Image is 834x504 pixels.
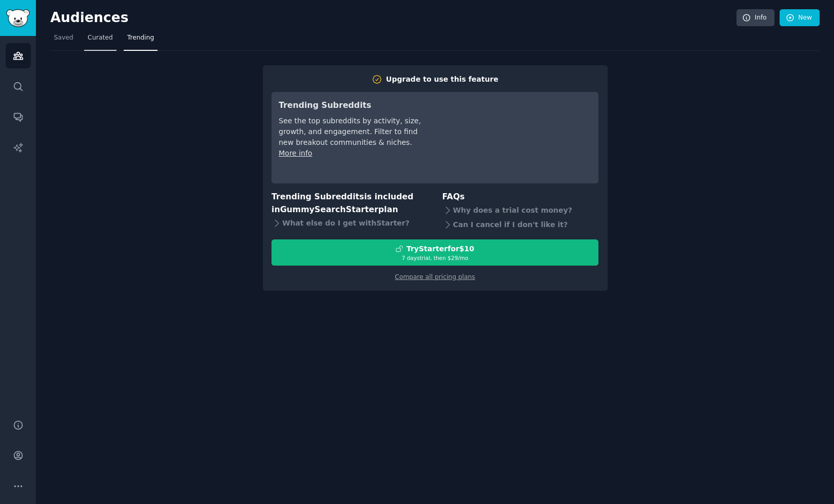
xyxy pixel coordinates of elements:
span: GummySearch Starter [280,204,378,214]
span: Curated [88,33,113,43]
h3: Trending Subreddits [279,99,423,112]
h3: Trending Subreddits is included in plan [271,191,428,216]
div: Try Starter for $10 [406,244,474,254]
a: Compare all pricing plans [395,273,475,281]
span: Saved [54,33,73,43]
a: Info [736,9,774,27]
h2: Audiences [50,10,736,26]
h3: FAQs [442,191,599,203]
div: Upgrade to use this feature [386,74,498,85]
div: See the top subreddits by activity, size, growth, and engagement. Filter to find new breakout com... [279,116,423,148]
a: Curated [84,30,117,51]
a: More info [279,149,312,157]
img: GummySearch logo [6,9,30,27]
a: Trending [124,30,158,51]
div: Can I cancel if I don't like it? [442,218,599,232]
div: Why does a trial cost money? [442,203,599,218]
a: New [780,9,820,27]
a: Saved [50,30,77,51]
div: What else do I get with Starter ? [271,216,428,230]
span: Trending [127,33,154,43]
button: TryStarterfor$107 daystrial, then $29/mo [271,239,598,266]
div: 7 days trial, then $ 29 /mo [272,254,598,262]
iframe: YouTube video player [437,99,591,176]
